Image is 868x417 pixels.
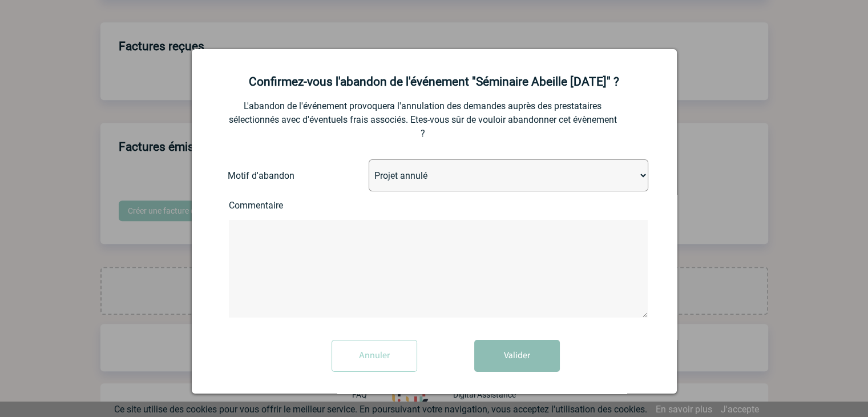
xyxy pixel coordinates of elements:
[332,340,417,372] input: Annuler
[228,170,316,181] label: Motif d'abandon
[229,99,617,141] p: L'abandon de l'événement provoquera l'annulation des demandes auprès des prestataires sélectionné...
[206,75,663,89] h2: Confirmez-vous l'abandon de l'événement "Séminaire Abeille [DATE]" ?
[229,200,320,211] label: Commentaire
[474,340,560,372] button: Valider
